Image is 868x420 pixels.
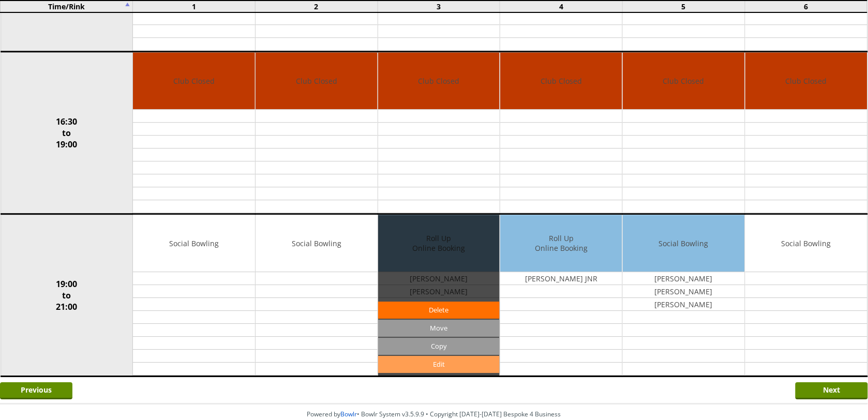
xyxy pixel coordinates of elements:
[745,1,867,12] td: 6
[133,1,256,12] td: 1
[623,285,745,298] td: [PERSON_NAME]
[500,1,623,12] td: 4
[256,215,378,272] td: Social Bowling
[623,298,745,311] td: [PERSON_NAME]
[378,302,500,319] a: Delete
[623,215,745,272] td: Social Bowling
[1,214,133,377] td: 19:00 to 21:00
[500,272,622,285] td: [PERSON_NAME] JNR
[623,272,745,285] td: [PERSON_NAME]
[307,410,561,418] span: Powered by • Bowlr System v3.5.9.9 • Copyright [DATE]-[DATE] Bespoke 4 Business
[378,320,500,337] input: Move
[500,215,622,272] td: Roll Up Online Booking
[378,1,500,12] td: 3
[500,52,622,110] td: Club Closed
[341,410,357,418] a: Bowlr
[796,382,868,399] input: Next
[133,52,255,110] td: Club Closed
[745,215,867,272] td: Social Bowling
[256,52,378,110] td: Club Closed
[623,52,745,110] td: Club Closed
[1,52,133,214] td: 16:30 to 19:00
[378,52,500,110] td: Club Closed
[1,1,133,12] td: Time/Rink
[622,1,745,12] td: 5
[133,215,255,272] td: Social Bowling
[378,356,500,373] a: Edit
[745,52,867,110] td: Club Closed
[378,338,500,355] input: Copy
[255,1,378,12] td: 2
